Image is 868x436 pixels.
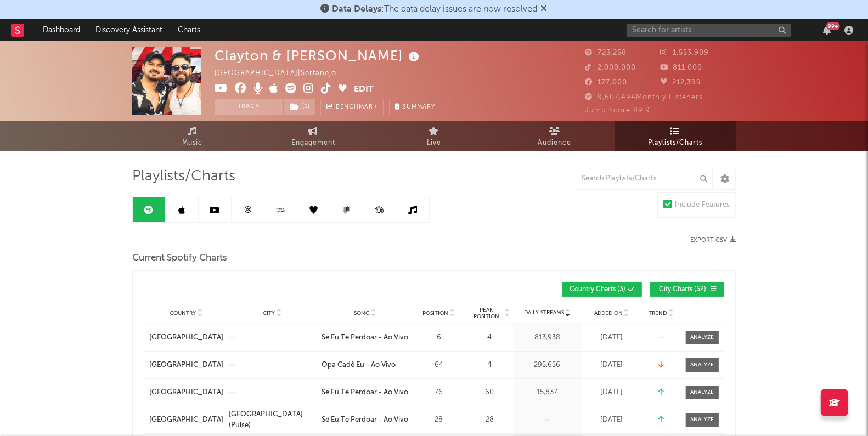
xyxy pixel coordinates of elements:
button: Summary [389,99,441,115]
div: [DATE] [584,387,639,398]
span: Country [170,310,196,316]
div: Se Eu Te Perdoar - Ao Vivo [322,415,408,426]
div: 4 [469,332,510,343]
div: [DATE] [584,415,639,426]
div: Se Eu Te Perdoar - Ao Vivo [322,332,408,343]
span: Song [354,310,370,316]
span: City [263,310,275,316]
span: Dismiss [541,5,548,14]
span: 2,000,000 [585,64,636,71]
div: 15,837 [516,387,579,398]
span: Playlists/Charts [649,137,703,150]
button: Track [215,99,283,115]
a: [GEOGRAPHIC_DATA] [149,387,223,398]
span: Trend [649,310,667,316]
div: 64 [414,360,464,371]
span: ( 1 ) [283,99,315,115]
span: Current Spotify Charts [132,252,227,265]
button: City Charts(52) [650,282,724,297]
div: 99 + [826,22,840,30]
span: 212,399 [661,79,702,86]
a: Opa Cadê Eu - Ao Vivo [322,360,409,371]
a: Audience [494,121,615,151]
div: 6 [414,332,464,343]
span: Position [423,310,449,316]
span: 9,607,494 Monthly Listeners [585,94,703,101]
span: : The data delay issues are now resolved [332,5,538,14]
span: Country Charts ( 3 ) [570,286,625,293]
span: Daily Streams [524,309,564,317]
button: Edit [354,83,374,97]
span: 1,553,909 [661,49,709,56]
span: 723,258 [585,49,627,56]
a: Playlists/Charts [615,121,736,151]
div: Clayton & [PERSON_NAME] [215,47,422,65]
div: 295,656 [516,360,579,371]
div: Opa Cadê Eu - Ao Vivo [322,360,396,371]
span: Music [183,137,203,150]
button: Export CSV [690,237,736,244]
span: Jump Score: 89.9 [585,107,650,114]
a: [GEOGRAPHIC_DATA] [149,332,223,343]
span: Benchmark [336,101,377,114]
a: [GEOGRAPHIC_DATA] (Pulse) [229,409,316,431]
span: Live [427,137,441,150]
div: 28 [469,415,510,426]
div: 60 [469,387,510,398]
span: Peak Position [469,307,504,320]
input: Search for artists [627,24,791,37]
a: Music [132,121,253,151]
span: Summary [403,104,435,110]
div: [DATE] [584,332,639,343]
a: Se Eu Te Perdoar - Ao Vivo [322,387,409,398]
a: Se Eu Te Perdoar - Ao Vivo [322,415,409,426]
div: [GEOGRAPHIC_DATA] | Sertanejo [215,67,349,80]
button: (1) [284,99,315,115]
a: Se Eu Te Perdoar - Ao Vivo [322,332,409,343]
button: Country Charts(3) [562,282,642,297]
div: [DATE] [584,360,639,371]
span: Playlists/Charts [132,170,235,183]
div: 813,938 [516,332,579,343]
a: Benchmark [320,99,384,115]
a: Discovery Assistant [88,19,170,41]
button: 99+ [823,26,831,35]
span: 177,000 [585,79,627,86]
span: 811,000 [661,64,703,71]
a: Live [374,121,494,151]
a: Dashboard [35,19,88,41]
a: [GEOGRAPHIC_DATA] [149,360,223,371]
div: 76 [414,387,464,398]
span: Engagement [291,137,335,150]
a: Engagement [253,121,374,151]
a: [GEOGRAPHIC_DATA] [149,415,223,426]
a: Charts [170,19,208,41]
span: Audience [538,137,572,150]
span: City Charts ( 52 ) [657,286,708,293]
div: Include Features [675,199,730,212]
div: 28 [414,415,464,426]
span: Added On [594,310,623,316]
div: Se Eu Te Perdoar - Ao Vivo [322,387,408,398]
div: 4 [469,360,510,371]
input: Search Playlists/Charts [576,168,713,190]
span: Data Delays [332,5,382,14]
